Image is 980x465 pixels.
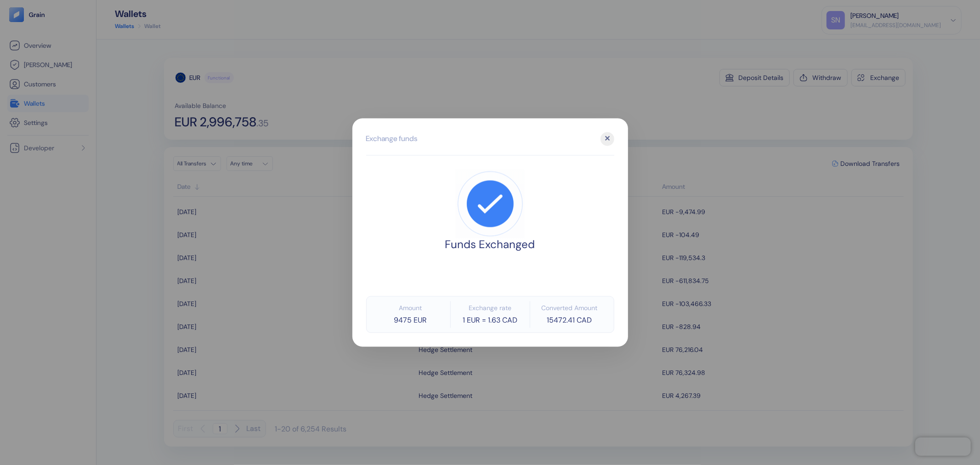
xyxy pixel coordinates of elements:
div: Funds Exchanged [445,238,535,252]
div: ✕ [600,132,614,146]
div: Exchange funds [366,134,418,145]
img: success [456,170,525,238]
div: Exchange rate [469,305,511,312]
iframe: Chatra live chat [915,437,971,456]
div: Amount [399,305,422,312]
div: Converted Amount [542,305,598,312]
div: 9475 EUR [394,317,427,324]
div: 1 EUR = 1.63 CAD [463,317,517,324]
div: 15472.41 CAD [547,317,592,324]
